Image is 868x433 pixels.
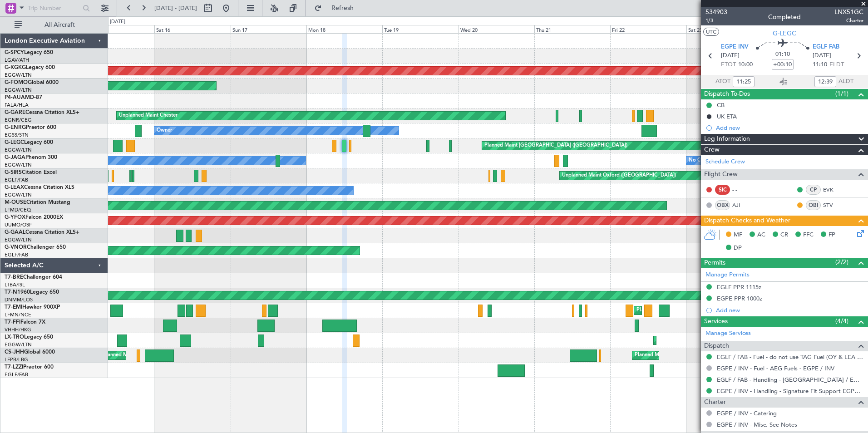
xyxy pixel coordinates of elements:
a: T7-LZZIPraetor 600 [5,364,54,370]
a: G-SPCYLegacy 650 [5,50,53,55]
span: FFC [803,231,814,240]
span: G-VNOR [5,245,27,250]
div: Add new [716,124,863,132]
span: G-LEAX [5,185,24,190]
span: Flight Crew [704,169,738,180]
a: Manage Services [705,329,751,338]
span: AC [757,231,765,240]
span: Dispatch Checks and Weather [704,216,790,226]
span: G-SIRS [5,170,22,175]
div: CP [806,185,821,195]
span: Permits [704,258,725,268]
div: Planned Maint [PERSON_NAME] [636,304,712,317]
a: G-JAGAPhenom 300 [5,155,57,160]
a: LGAV/ATH [5,57,29,64]
span: All Aircraft [24,22,96,28]
div: Fri 15 [79,25,154,33]
a: EGLF / FAB - Handling - [GEOGRAPHIC_DATA] / EGLF / FAB [717,376,863,384]
input: --:-- [814,76,836,87]
a: T7-BREChallenger 604 [5,275,62,280]
span: T7-N1960 [5,290,30,295]
div: EGPE PPR 1000z [717,295,762,302]
span: P4-AUA [5,95,25,100]
span: T7-LZZI [5,364,23,370]
a: EGPE / INV - Misc. See Notes [717,421,797,428]
a: P4-AUAMD-87 [5,95,42,100]
div: [DATE] [110,18,125,26]
span: G-FOMO [5,80,28,85]
div: Sun 17 [231,25,306,33]
span: DP [734,244,742,253]
span: Refresh [324,5,362,11]
a: G-SIRSCitation Excel [5,170,57,175]
span: (2/2) [835,257,848,267]
a: EGSS/STN [5,132,29,138]
span: G-GARE [5,110,25,115]
a: G-YFOXFalcon 2000EX [5,215,63,220]
a: EGGW/LTN [5,162,32,168]
a: Manage Permits [705,271,750,280]
a: EGGW/LTN [5,72,32,79]
div: No Crew Cannes (Mandelieu) [689,154,756,167]
a: G-FOMOGlobal 6000 [5,80,59,85]
a: T7-EMIHawker 900XP [5,305,60,310]
span: G-KGKG [5,65,26,70]
button: Refresh [310,1,365,15]
a: G-ENRGPraetor 600 [5,125,56,130]
a: EGPE / INV - Handling - Signature Flt Support EGPE / INV [717,387,863,395]
a: G-GAALCessna Citation XLS+ [5,230,79,235]
div: Owner [157,124,172,138]
div: Completed [768,12,801,22]
a: G-GARECessna Citation XLS+ [5,110,79,115]
a: FALA/HLA [5,102,29,108]
a: LFPB/LBG [5,356,28,363]
a: CS-JHHGlobal 6000 [5,349,55,355]
a: EGGW/LTN [5,147,32,153]
div: OBI [806,200,821,210]
span: LNX51GC [834,7,863,17]
a: EGPE / INV - Fuel - AEG Fuels - EGPE / INV [717,364,834,372]
div: OBX [715,200,730,210]
a: T7-N1960Legacy 650 [5,290,59,295]
span: ETOT [721,60,736,69]
span: G-LEGC [5,140,24,145]
a: G-LEGCLegacy 600 [5,140,53,145]
span: G-LEGC [773,29,796,38]
span: Charter [704,397,726,408]
a: M-OUSECitation Mustang [5,200,70,205]
span: [DATE] - [DATE] [154,4,197,12]
span: Crew [704,145,720,155]
span: 01:10 [775,50,790,59]
a: G-KGKGLegacy 600 [5,65,55,70]
span: (4/4) [835,316,848,326]
span: (1/1) [835,89,848,98]
a: EGLF/FAB [5,177,28,183]
span: ATOT [715,77,730,86]
input: Trip Number [28,1,80,15]
div: Thu 21 [534,25,610,33]
span: Services [704,316,728,327]
span: 534903 [705,7,727,17]
span: CR [780,231,788,240]
div: UK ETA [717,113,737,120]
a: VHHH/HKG [5,326,31,333]
div: Sat 16 [154,25,230,33]
a: EGGW/LTN [5,87,32,93]
span: G-ENRG [5,125,26,130]
span: ALDT [838,77,853,86]
span: [DATE] [813,51,831,60]
div: Fri 22 [610,25,686,33]
a: EGGW/LTN [5,192,32,198]
span: ELDT [829,60,844,69]
a: EVK [823,186,843,194]
span: [DATE] [721,51,740,60]
span: G-YFOX [5,215,25,220]
a: LTBA/ISL [5,281,25,288]
span: T7-EMI [5,305,22,310]
div: Planned Maint [GEOGRAPHIC_DATA] ([GEOGRAPHIC_DATA]) [635,349,778,362]
span: G-SPCY [5,50,24,55]
span: Charter [834,17,863,25]
span: LX-TRO [5,335,24,340]
span: M-OUSE [5,200,26,205]
a: G-VNORChallenger 650 [5,245,66,250]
